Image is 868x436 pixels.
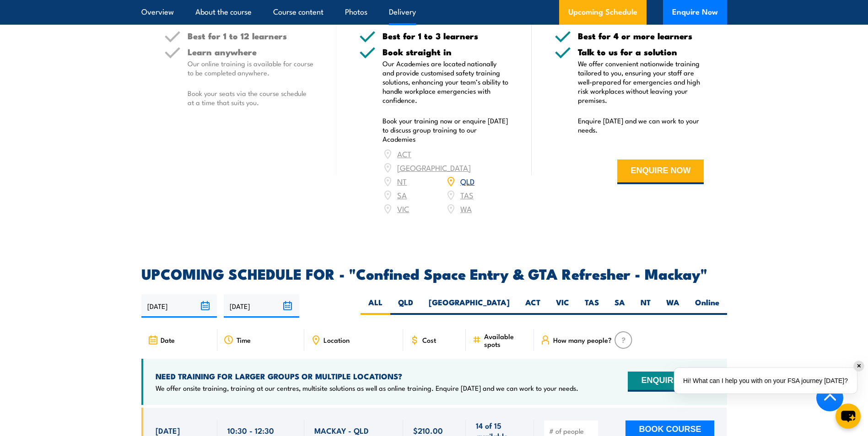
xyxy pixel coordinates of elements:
[674,368,857,393] div: Hi! What can I help you with on your FSA journey [DATE]?
[390,297,421,315] label: QLD
[578,116,704,134] p: Enquire [DATE] and we can work to your needs.
[607,297,633,315] label: SA
[854,361,864,371] div: ✕
[156,383,578,393] p: We offer onsite training, training at our centres, multisite solutions as well as online training...
[188,89,314,107] p: Book your seats via the course schedule at a time that suits you.
[323,336,350,344] span: Location
[383,116,509,144] p: Book your training now or enquire [DATE] to discuss group training to our Academies
[421,297,518,315] label: [GEOGRAPHIC_DATA]
[836,404,861,429] button: chat-button
[383,59,509,105] p: Our Academies are located nationally and provide customised safety training solutions, enhancing ...
[518,297,548,315] label: ACT
[578,59,704,105] p: We offer convenient nationwide training tailored to you, ensuring your staff are well-prepared fo...
[224,294,299,318] input: To date
[617,160,704,184] button: ENQUIRE NOW
[578,32,704,40] h5: Best for 4 or more learners
[633,297,658,315] label: NT
[141,294,217,318] input: From date
[188,48,314,56] h5: Learn anywhere
[227,425,274,436] span: 10:30 - 12:30
[141,267,727,280] h2: UPCOMING SCHEDULE FOR - "Confined Space Entry & GTA Refresher - Mackay"
[628,372,714,392] button: ENQUIRE NOW
[484,332,528,348] span: Available spots
[460,175,474,186] a: QLD
[577,297,607,315] label: TAS
[156,371,578,381] h4: NEED TRAINING FOR LARGER GROUPS OR MULTIPLE LOCATIONS?
[658,297,687,315] label: WA
[361,297,390,315] label: ALL
[383,48,509,56] h5: Book straight in
[578,48,704,56] h5: Talk to us for a solution
[553,336,612,344] span: How many people?
[383,32,509,40] h5: Best for 1 to 3 learners
[161,336,175,344] span: Date
[413,425,443,436] span: $210.00
[548,297,577,315] label: VIC
[188,59,314,77] p: Our online training is available for course to be completed anywhere.
[156,425,180,436] span: [DATE]
[549,426,595,436] input: # of people
[188,32,314,40] h5: Best for 1 to 12 learners
[687,297,727,315] label: Online
[422,336,436,344] span: Cost
[237,336,251,344] span: Time
[314,425,369,436] span: MACKAY - QLD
